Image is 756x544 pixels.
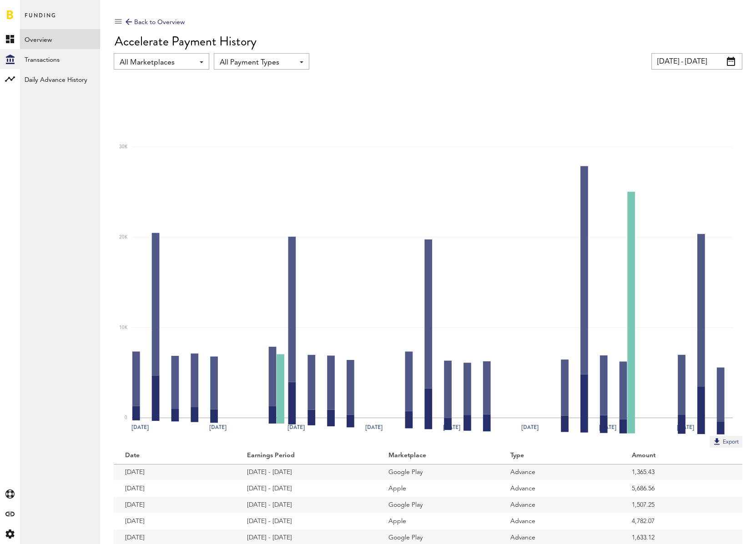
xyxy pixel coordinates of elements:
[499,497,621,513] td: Advance
[388,452,427,459] ng-transclude: Marketplace
[377,513,499,529] td: Apple
[236,497,377,513] td: [DATE] - [DATE]
[620,480,742,497] td: 5,686.56
[125,452,141,459] ng-transclude: Date
[365,423,383,431] text: [DATE]
[20,29,100,49] a: Overview
[377,480,499,497] td: Apple
[377,497,499,513] td: Google Play
[20,49,100,69] a: Transactions
[119,145,128,149] text: 30K
[209,423,227,431] text: [DATE]
[20,69,100,89] a: Daily Advance History
[119,325,128,330] text: 10K
[499,464,621,480] td: Advance
[620,513,742,529] td: 4,782.07
[510,452,525,459] ng-transclude: Type
[620,464,742,480] td: 1,365.43
[114,480,236,497] td: [DATE]
[125,415,127,420] text: 0
[499,480,621,497] td: Advance
[115,34,742,49] div: Accelerate Payment History
[126,17,185,28] div: Back to Overview
[236,513,377,529] td: [DATE] - [DATE]
[377,464,499,480] td: Google Play
[710,436,742,448] button: Export
[499,513,621,529] td: Advance
[677,423,694,431] text: [DATE]
[236,464,377,480] td: [DATE] - [DATE]
[25,10,56,29] span: Funding
[120,55,194,70] span: All Marketplaces
[114,497,236,513] td: [DATE]
[599,423,616,431] text: [DATE]
[685,517,747,539] iframe: Opens a widget where you can find more information
[131,423,149,431] text: [DATE]
[119,235,128,240] text: 20K
[521,423,539,431] text: [DATE]
[247,452,296,459] ng-transclude: Earnings Period
[712,437,721,446] img: Export
[443,423,460,431] text: [DATE]
[632,452,656,459] ng-transclude: Amount
[620,497,742,513] td: 1,507.25
[220,55,294,70] span: All Payment Types
[287,423,305,431] text: [DATE]
[236,480,377,497] td: [DATE] - [DATE]
[114,464,236,480] td: [DATE]
[114,513,236,529] td: [DATE]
